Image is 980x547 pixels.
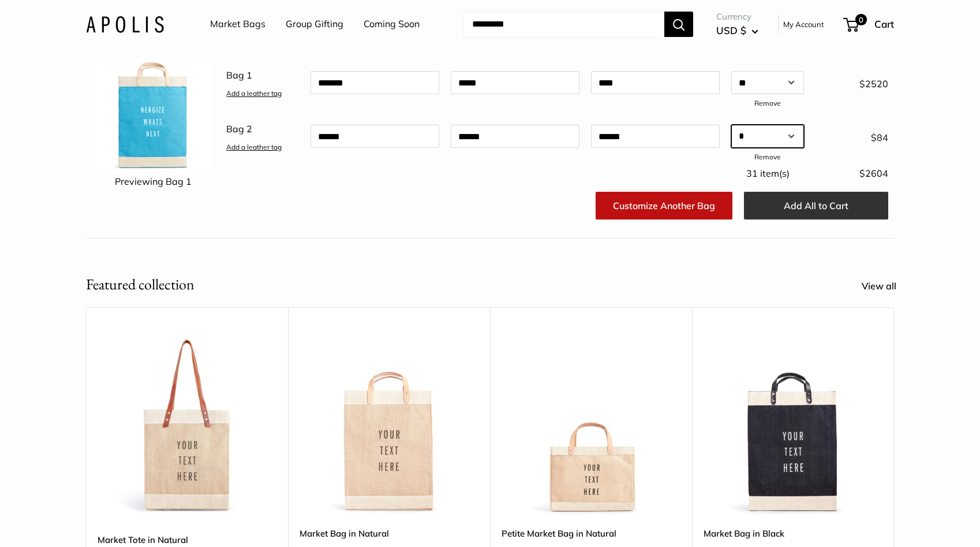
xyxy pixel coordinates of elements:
button: USD $ [716,21,758,40]
a: Market Bag in Black [704,527,882,540]
iframe: Sign Up via Text for Offers [9,503,124,538]
img: customizer-prod [96,58,211,173]
a: Market Bag in NaturalMarket Bag in Natural [300,336,478,515]
span: 0 [855,14,867,25]
a: Group Gifting [286,16,343,33]
a: Customize Another Bag [596,192,732,219]
a: My Account [783,17,824,31]
button: Search [664,12,693,37]
a: Coming Soon [364,16,420,33]
a: Market Bag in Natural [300,527,478,540]
a: Market Bags [210,16,265,33]
div: $2520 [810,71,894,93]
img: Market Bag in Natural [300,336,478,515]
a: View all [862,278,909,295]
a: Market Bag in BlackMarket Bag in Black [704,336,882,515]
span: USD $ [716,24,746,36]
h2: Featured collection [86,273,194,296]
button: Add All to Cart [744,192,888,219]
a: Remove [754,152,781,161]
div: Bag 2 [220,116,305,155]
span: Previewing Bag 1 [115,176,192,187]
img: Petite Market Bag in Natural [502,336,680,515]
span: $2604 [859,168,888,179]
div: Bag 1 [220,62,305,102]
a: Add a leather tag [226,89,282,98]
a: Add a leather tag [226,143,282,151]
a: Petite Market Bag in Naturaldescription_Effortless style that elevates every moment [502,336,680,515]
a: Petite Market Bag in Natural [502,527,680,540]
a: description_Make it yours with custom printed text.description_The Original Market bag in its 4 n... [98,336,276,515]
span: Cart [874,18,894,30]
img: description_Make it yours with custom printed text. [98,336,276,515]
a: Market Tote in Natural [98,533,276,546]
a: 0 Cart [844,15,894,34]
span: Currency [716,9,758,25]
input: Search... [463,12,664,37]
a: Remove [754,99,781,107]
img: Apolis [86,16,164,32]
div: $84 [810,125,894,147]
img: Market Bag in Black [704,336,882,515]
span: 31 item(s) [746,168,790,179]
